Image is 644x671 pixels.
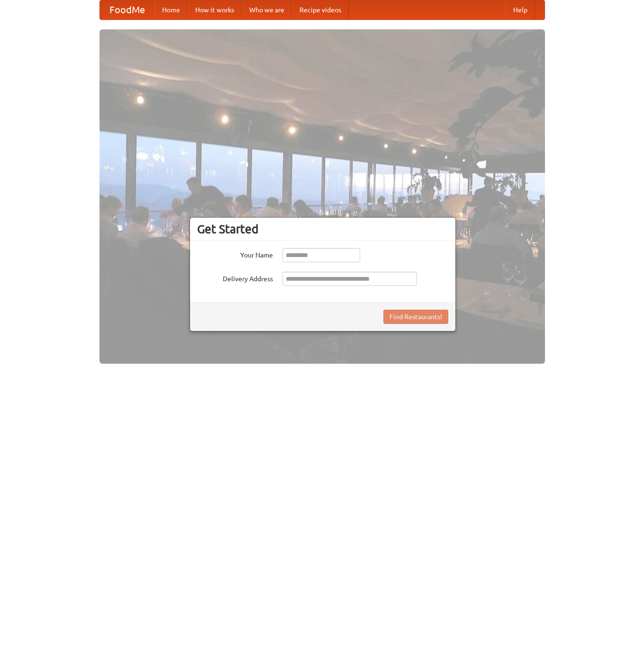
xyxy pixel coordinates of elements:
[506,0,535,19] a: Help
[154,0,188,19] a: Home
[197,248,273,260] label: Your Name
[188,0,242,19] a: How it works
[197,222,448,236] h3: Get Started
[292,0,349,19] a: Recipe videos
[242,0,292,19] a: Who we are
[383,310,448,324] button: Find Restaurants!
[197,272,273,284] label: Delivery Address
[100,0,154,19] a: FoodMe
